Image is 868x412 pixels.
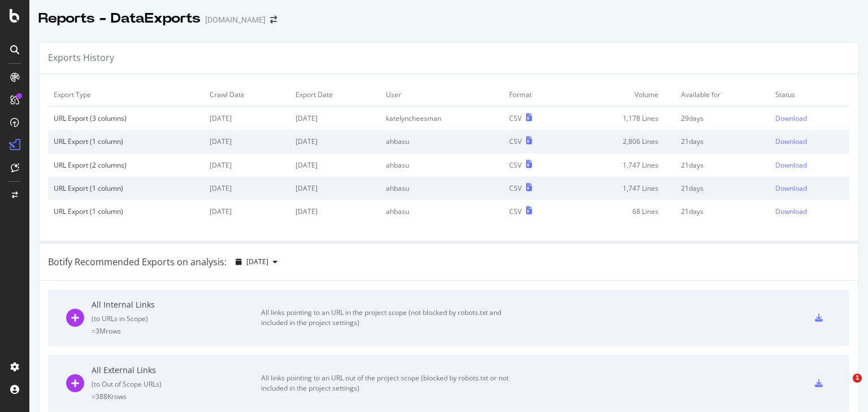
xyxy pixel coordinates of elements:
[675,200,770,223] td: 21 days
[830,374,857,401] iframe: Intercom live chat
[567,107,675,130] td: 1,178 Lines
[380,83,504,107] td: User
[775,113,844,123] a: Download
[92,392,261,401] div: = 388K rows
[290,83,380,107] td: Export Date
[509,160,522,170] div: CSV
[38,9,201,28] div: Reports - DataExports
[290,200,380,223] td: [DATE]
[92,299,261,310] div: All Internal Links
[775,160,807,170] div: Download
[261,373,515,393] div: All links pointing to an URL out of the project scope (blocked by robots.txt or not included in t...
[48,83,204,107] td: Export Type
[92,365,261,376] div: All External Links
[204,107,290,130] td: [DATE]
[261,308,515,328] div: All links pointing to an URL in the project scope (not blocked by robots.txt and included in the ...
[567,154,675,177] td: 1,747 Lines
[775,137,844,146] a: Download
[204,200,290,223] td: [DATE]
[204,177,290,200] td: [DATE]
[815,379,823,387] div: csv-export
[92,379,261,389] div: ( to Out of Scope URLs )
[270,16,277,24] div: arrow-right-arrow-left
[54,113,198,123] div: URL Export (3 columns)
[54,160,198,170] div: URL Export (2 columns)
[675,177,770,200] td: 21 days
[54,207,198,216] div: URL Export (1 column)
[205,14,266,25] div: [DOMAIN_NAME]
[380,130,504,153] td: ahbasu
[290,130,380,153] td: [DATE]
[290,107,380,130] td: [DATE]
[290,177,380,200] td: [DATE]
[246,257,268,266] span: 2025 Aug. 25th
[92,314,261,323] div: ( to URLs in Scope )
[504,83,567,107] td: Format
[775,183,807,193] div: Download
[675,107,770,130] td: 29 days
[770,83,849,107] td: Status
[775,207,844,216] a: Download
[567,130,675,153] td: 2,806 Lines
[567,177,675,200] td: 1,747 Lines
[204,154,290,177] td: [DATE]
[775,207,807,216] div: Download
[380,200,504,223] td: ahbasu
[54,183,198,193] div: URL Export (1 column)
[92,326,261,336] div: = 3M rows
[380,154,504,177] td: ahbasu
[204,130,290,153] td: [DATE]
[509,207,522,216] div: CSV
[290,154,380,177] td: [DATE]
[853,374,862,383] span: 1
[775,137,807,146] div: Download
[48,51,114,64] div: Exports History
[54,137,198,146] div: URL Export (1 column)
[380,177,504,200] td: ahbasu
[509,183,522,193] div: CSV
[204,83,290,107] td: Crawl Date
[509,137,522,146] div: CSV
[231,253,282,271] button: [DATE]
[775,113,807,123] div: Download
[675,130,770,153] td: 21 days
[567,200,675,223] td: 68 Lines
[815,314,823,322] div: csv-export
[675,83,770,107] td: Available for
[509,113,522,123] div: CSV
[675,154,770,177] td: 21 days
[775,160,844,170] a: Download
[380,107,504,130] td: katelyncheesman
[775,183,844,193] a: Download
[48,256,227,269] div: Botify Recommended Exports on analysis:
[567,83,675,107] td: Volume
